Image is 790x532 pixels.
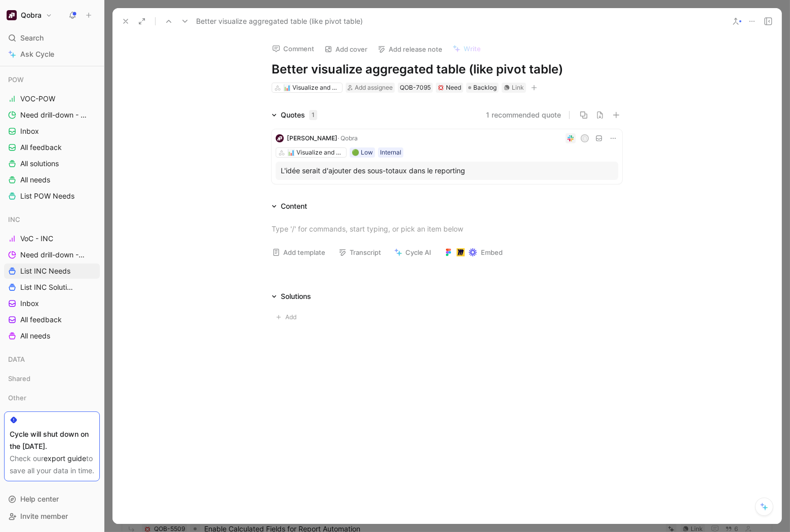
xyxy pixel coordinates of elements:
span: All solutions [20,159,59,169]
div: Backlog [466,83,499,93]
span: Write [464,44,481,53]
a: List POW Needs [4,188,100,204]
a: Ask Cycle [4,47,100,62]
img: Qobra [7,10,17,20]
a: All feedback [4,312,100,327]
div: Shared [4,371,100,389]
span: Better visualize aggregated table (like pivot table) [196,15,363,27]
span: INC [8,214,20,224]
span: Add assignee [355,84,393,91]
div: Content [268,200,311,212]
span: VOC-POW [20,94,55,104]
a: Need drill-down - INC [4,247,100,262]
div: INC [4,212,100,227]
div: L'idée serait d'ajouter des sous-totaux dans le reporting [281,165,613,177]
div: Quotes [281,109,317,121]
div: DATA [4,352,100,367]
button: Comment [268,42,319,56]
div: 🟢 Low [352,147,373,158]
button: Add template [268,245,330,259]
a: Need drill-down - POW [4,107,100,123]
span: Invite member [20,512,68,520]
a: Inbox [4,124,100,139]
span: All feedback [20,142,62,153]
span: All needs [20,175,50,185]
span: List INC Needs [20,266,70,276]
button: Transcript [334,245,386,259]
span: Inbox [20,126,39,136]
span: All feedback [20,315,62,325]
h1: Qobra [21,11,42,20]
div: Other [4,390,100,408]
button: Cycle AI [390,245,436,259]
span: Other [8,393,26,403]
div: 💢Need [436,83,463,93]
div: 📊 Visualize and monitor insights [287,147,344,158]
div: DATA [4,352,100,370]
div: INCVoC - INCNeed drill-down - INCList INC NeedsList INC SolutionsInboxAll feedbackAll needs [4,212,100,344]
a: export guide [44,454,86,463]
a: Inbox [4,296,100,311]
button: Add [272,311,304,324]
a: VOC-POW [4,91,100,106]
span: [PERSON_NAME] [287,134,337,142]
div: Link [512,83,524,93]
div: Search [4,30,100,46]
span: Ask Cycle [20,48,54,60]
span: Need drill-down - POW [20,110,87,120]
span: List INC Solutions [20,282,75,292]
span: · Qobra [337,134,358,142]
span: Add [285,312,299,322]
span: Search [20,32,44,44]
div: Invite member [4,509,100,524]
a: All needs [4,172,100,187]
div: Need [438,83,461,93]
div: Quotes1 [268,109,321,121]
div: QOB-7095 [400,83,431,93]
span: Backlog [473,83,497,93]
button: Embed [440,245,507,259]
span: Need drill-down - INC [20,250,87,260]
a: List INC Solutions [4,280,100,295]
div: Help center [4,491,100,507]
button: Add cover [320,42,372,56]
span: All needs [20,331,50,341]
span: Shared [8,373,30,384]
span: POW [8,74,24,85]
div: Solutions [268,290,315,302]
div: POWVOC-POWNeed drill-down - POWInboxAll feedbackAll solutionsAll needsList POW Needs [4,72,100,204]
div: Content [281,200,307,212]
span: Help center [20,495,59,503]
span: VoC - INC [20,234,53,244]
a: All solutions [4,156,100,171]
div: Shared [4,371,100,386]
div: Other [4,390,100,405]
a: List INC Needs [4,263,100,279]
img: 💢 [438,85,444,91]
div: 1 [309,110,317,120]
span: List POW Needs [20,191,74,201]
div: Solutions [281,290,311,302]
span: Inbox [20,298,39,309]
button: QobraQobra [4,8,55,22]
img: logo [276,134,284,142]
button: Add release note [373,42,447,56]
div: POW [4,72,100,87]
span: DATA [8,354,25,364]
div: Internal [380,147,401,158]
a: All needs [4,328,100,344]
div: 📊 Visualize and monitor insights [283,83,340,93]
a: All feedback [4,140,100,155]
h1: Better visualize aggregated table (like pivot table) [272,61,622,78]
button: Write [448,42,485,56]
div: Cycle will shut down on the [DATE]. [10,428,94,452]
div: s [582,135,588,142]
a: VoC - INC [4,231,100,246]
button: 1 recommended quote [486,109,561,121]
div: Check our to save all your data in time. [10,452,94,477]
